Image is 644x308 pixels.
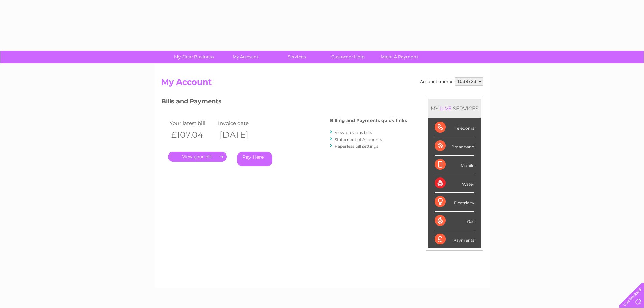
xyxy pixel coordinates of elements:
a: My Account [217,51,273,63]
th: [DATE] [216,128,265,142]
div: Payments [435,230,474,248]
a: Paperless bill settings [335,144,378,149]
h4: Billing and Payments quick links [330,118,407,123]
a: . [168,152,227,162]
div: Broadband [435,137,474,156]
h2: My Account [161,77,483,90]
div: Water [435,174,474,193]
div: Mobile [435,156,474,174]
div: LIVE [439,105,453,112]
td: Your latest bill [168,119,217,128]
td: Invoice date [216,119,265,128]
div: Gas [435,212,474,230]
a: My Clear Business [166,51,222,63]
th: £107.04 [168,128,217,142]
div: Electricity [435,193,474,211]
a: Services [269,51,325,63]
a: View previous bills [335,130,372,135]
a: Statement of Accounts [335,137,382,142]
a: Pay Here [237,152,272,166]
h3: Bills and Payments [161,97,407,109]
a: Customer Help [320,51,376,63]
div: Account number [420,77,483,86]
a: Make A Payment [372,51,427,63]
div: Telecoms [435,118,474,137]
div: MY SERVICES [428,99,481,118]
